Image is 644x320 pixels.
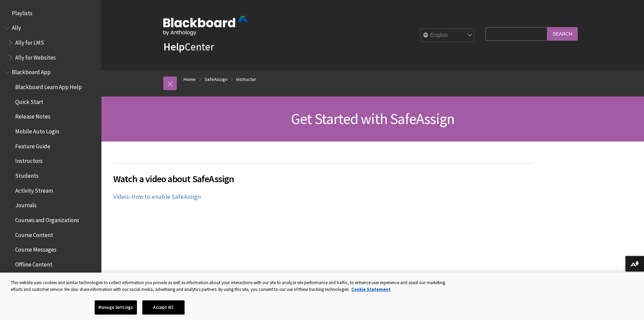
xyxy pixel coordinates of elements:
span: Blackboard App [12,67,51,76]
a: HelpCenter [163,40,214,54]
span: Ally for Websites [15,52,56,61]
span: Instructors [15,155,43,165]
span: Get Started with SafeAssign [291,109,454,128]
span: Feature Guide [15,141,50,150]
span: Quick Start [15,96,43,105]
button: Accept All [142,300,185,315]
nav: Book outline for Playlists [4,7,97,19]
span: Ally for LMS [15,37,44,46]
a: Video: How to enable SafeAssign [113,193,201,201]
img: Blackboard by Anthology [163,16,248,36]
nav: Book outline for Anthology Ally Help [4,22,97,63]
select: Site Language Selector [421,29,475,42]
div: This website uses cookies and similar technologies to collect information you provide as well as ... [11,279,451,293]
span: Offline Content [15,259,52,268]
span: Course Messages [15,244,56,253]
span: Mobile Auto Login [15,126,59,135]
span: Courses and Organizations [15,214,79,223]
span: Activity Stream [15,185,53,194]
span: Ally [12,22,21,31]
span: Journals [15,200,37,209]
span: Course Content [15,229,53,238]
strong: Help [163,40,185,54]
a: Instructor [236,75,256,84]
span: Playlists [12,7,32,17]
span: Release Notes [15,111,50,120]
a: SafeAssign [205,75,228,84]
a: More information about your privacy, opens in a new tab [351,286,390,292]
a: Home [184,75,196,84]
span: Watch a video about SafeAssign [113,172,532,186]
input: Search [547,27,578,40]
button: Manage Settings [95,300,137,315]
span: Students [15,170,39,179]
span: Blackboard Learn App Help [15,81,82,90]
